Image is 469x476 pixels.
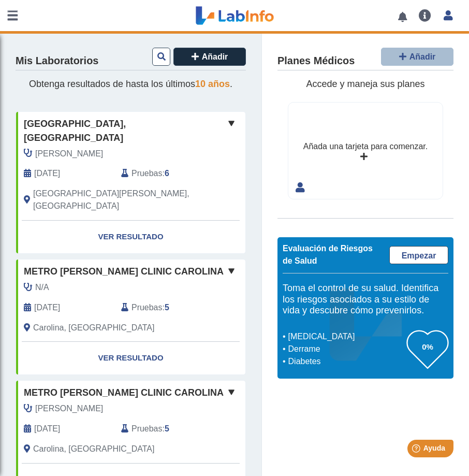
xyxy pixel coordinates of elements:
span: 2024-03-06 [34,167,60,180]
span: Guzman Bosch, Lily [35,402,103,415]
span: N/A [35,281,49,294]
span: 2023-12-04 [34,423,60,435]
span: Obtenga resultados de hasta los últimos . [29,79,232,89]
span: Metro [PERSON_NAME] Clinic Carolina [24,265,224,279]
button: Añadir [173,48,246,66]
span: Añadir [409,52,436,61]
li: Derrame [285,343,407,355]
span: Metro [PERSON_NAME] Clinic Carolina [24,386,224,400]
div: Añada una tarjeta para comenzar. [303,140,428,153]
span: Marrero Ortiz, Sandra [35,148,103,160]
span: 2023-12-05 [34,301,60,314]
span: [GEOGRAPHIC_DATA], [GEOGRAPHIC_DATA] [24,117,225,145]
li: Diabetes [285,355,407,368]
b: 5 [165,303,169,312]
a: Ver Resultado [16,221,245,253]
span: Accede y maneja sus planes [306,79,424,89]
a: Ver Resultado [16,342,245,374]
div: : [113,167,211,180]
b: 5 [165,424,169,433]
h4: Planes Médicos [277,55,355,67]
span: 10 años [195,79,230,89]
span: Pruebas [131,301,162,314]
span: Evaluación de Riesgos de Salud [283,244,373,265]
b: 6 [165,169,169,178]
h5: Toma el control de su salud. Identifica los riesgos asociados a su estilo de vida y descubre cómo... [283,283,448,316]
li: [MEDICAL_DATA] [285,330,407,343]
div: : [113,423,211,435]
button: Añadir [381,48,453,66]
span: Añadir [202,52,228,61]
span: Pruebas [131,167,162,180]
span: Carolina, PR [33,322,154,334]
span: San Juan, PR [33,187,203,212]
span: Pruebas [131,423,162,435]
h3: 0% [407,340,448,353]
div: : [113,301,211,314]
a: Empezar [389,246,448,264]
span: Carolina, PR [33,443,154,455]
iframe: Help widget launcher [377,436,458,465]
h4: Mis Laboratorios [16,55,98,67]
span: Empezar [402,251,436,260]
